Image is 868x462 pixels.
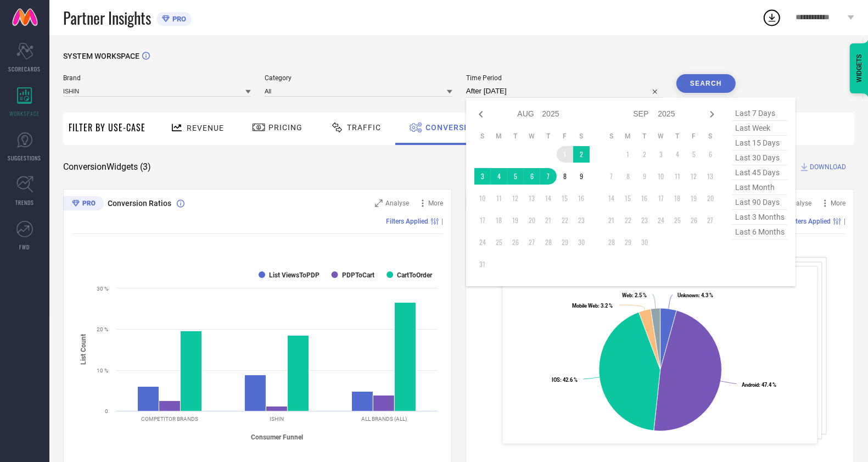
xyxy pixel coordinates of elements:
[80,334,87,365] tspan: List Count
[573,168,590,185] td: Sat Aug 09 2025
[491,132,507,141] th: Monday
[524,234,540,251] td: Wed Aug 27 2025
[636,132,653,141] th: Tuesday
[474,168,491,185] td: Sun Aug 03 2025
[603,212,620,229] td: Sun Sep 21 2025
[603,234,620,251] td: Sun Sep 28 2025
[507,168,524,185] td: Tue Aug 05 2025
[620,168,636,185] td: Mon Sep 08 2025
[732,210,787,225] span: last 3 months
[669,212,686,229] td: Thu Sep 25 2025
[732,225,787,240] span: last 6 months
[441,218,443,225] span: |
[788,199,811,207] span: Analyse
[524,168,540,185] td: Wed Aug 06 2025
[524,190,540,207] td: Wed Aug 13 2025
[491,212,507,229] td: Mon Aug 18 2025
[507,132,524,141] th: Tuesday
[63,162,151,172] span: Conversion Widgets ( 3 )
[653,168,669,185] td: Wed Sep 10 2025
[347,123,381,132] span: Traffic
[653,212,669,229] td: Wed Sep 24 2025
[686,146,702,163] td: Fri Sep 05 2025
[669,146,686,163] td: Thu Sep 04 2025
[636,234,653,251] td: Tue Sep 30 2025
[187,124,224,132] span: Revenue
[269,271,320,279] text: List ViewsToPDP
[702,146,719,163] td: Sat Sep 06 2025
[844,218,845,225] span: |
[69,121,145,134] span: Filter By Use-Case
[636,146,653,163] td: Tue Sep 02 2025
[108,199,171,208] span: Conversion Ratios
[669,168,686,185] td: Thu Sep 11 2025
[466,74,663,82] span: Time Period
[552,377,561,383] tspan: IOS
[732,180,787,195] span: last month
[428,199,443,207] span: More
[762,8,782,27] div: Open download list
[788,218,831,225] span: Filters Applied
[676,74,736,93] button: Search
[653,190,669,207] td: Wed Sep 17 2025
[620,212,636,229] td: Mon Sep 22 2025
[474,108,488,121] div: Previous month
[474,234,491,251] td: Sun Aug 24 2025
[540,168,557,185] td: Thu Aug 07 2025
[557,146,573,163] td: Fri Aug 01 2025
[603,190,620,207] td: Sun Sep 14 2025
[677,293,713,299] text: : 4.3 %
[507,234,524,251] td: Tue Aug 26 2025
[603,168,620,185] td: Sun Sep 07 2025
[669,132,686,141] th: Thursday
[677,293,698,299] tspan: Unknown
[10,109,40,118] span: WORKSPACE
[20,243,30,251] span: FWD
[686,168,702,185] td: Fri Sep 12 2025
[636,190,653,207] td: Tue Sep 16 2025
[540,234,557,251] td: Thu Aug 28 2025
[466,85,663,98] input: Select time period
[63,74,251,82] span: Brand
[732,106,787,121] span: last 7 days
[552,377,578,383] text: : 42.6 %
[732,136,787,151] span: last 15 days
[702,132,719,141] th: Saturday
[620,234,636,251] td: Mon Sep 29 2025
[265,74,452,82] span: Category
[732,121,787,136] span: last week
[491,234,507,251] td: Mon Aug 25 2025
[702,212,719,229] td: Sat Sep 27 2025
[491,190,507,207] td: Mon Aug 11 2025
[268,123,303,132] span: Pricing
[105,408,108,414] text: 0
[63,7,151,29] span: Partner Insights
[573,190,590,207] td: Sat Aug 16 2025
[620,190,636,207] td: Mon Sep 15 2025
[540,190,557,207] td: Thu Aug 14 2025
[524,212,540,229] td: Wed Aug 20 2025
[620,132,636,141] th: Monday
[507,212,524,229] td: Tue Aug 19 2025
[557,168,573,185] td: Fri Aug 08 2025
[342,271,374,279] text: PDPToCart
[97,368,108,374] text: 10 %
[474,256,491,272] td: Sun Aug 31 2025
[491,168,507,185] td: Mon Aug 04 2025
[15,198,34,207] span: TRENDS
[653,146,669,163] td: Wed Sep 03 2025
[385,199,409,207] span: Analyse
[573,146,590,163] td: Sat Aug 02 2025
[831,199,845,207] span: More
[507,190,524,207] td: Tue Aug 12 2025
[63,196,104,213] div: Premium
[622,292,632,298] tspan: Web
[474,212,491,229] td: Sun Aug 17 2025
[97,326,108,332] text: 20 %
[97,286,108,292] text: 30 %
[63,52,139,60] span: SYSTEM WORKSPACE
[686,190,702,207] td: Fri Sep 19 2025
[557,132,573,141] th: Friday
[702,168,719,185] td: Sat Sep 13 2025
[686,132,702,141] th: Friday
